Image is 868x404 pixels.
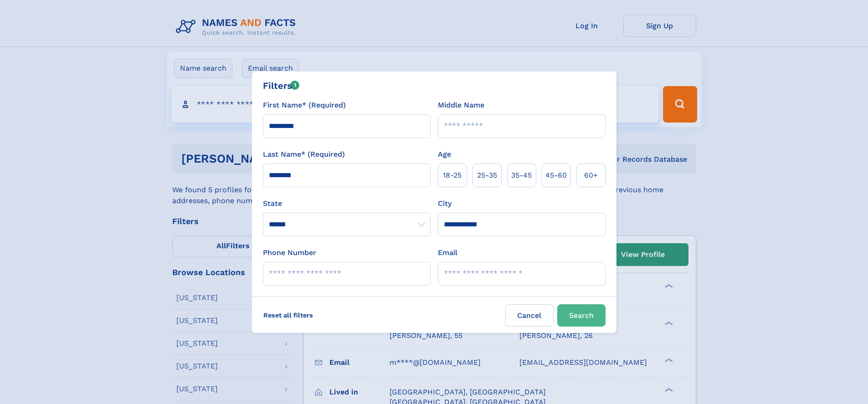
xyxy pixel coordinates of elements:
div: Filters [263,79,300,92]
label: Age [438,149,451,160]
span: 35‑45 [511,170,532,181]
label: Last Name* (Required) [263,149,345,160]
label: Middle Name [438,100,484,111]
span: 45‑60 [545,170,567,181]
label: City [438,198,452,209]
label: Phone Number [263,247,316,258]
label: Email [438,247,457,258]
label: State [263,198,431,209]
label: First Name* (Required) [263,100,346,111]
span: 60+ [584,170,598,181]
label: Reset all filters [257,304,319,326]
span: 18‑25 [443,170,462,181]
button: Search [557,304,606,327]
span: 25‑35 [477,170,497,181]
label: Cancel [505,304,554,327]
